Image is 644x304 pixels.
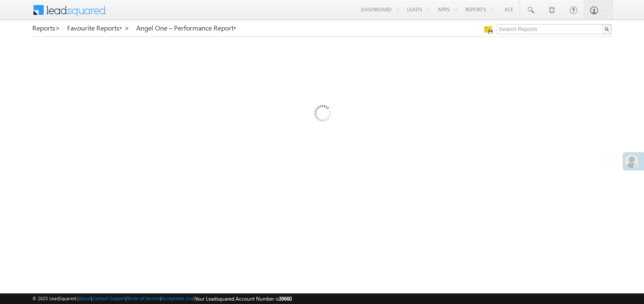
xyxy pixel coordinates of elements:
[79,296,91,301] a: About
[127,296,160,301] a: Terms of Service
[497,24,612,34] input: Search Reports
[484,25,492,34] img: Manage all your saved reports!
[67,24,129,32] a: Favourite Reports >
[32,24,60,32] a: Reports>
[279,296,292,302] span: 39660
[32,295,292,303] span: © 2025 LeadSquared | | | | |
[55,23,60,33] span: >
[278,71,366,159] img: Loading...
[124,23,129,33] span: >
[161,296,194,301] a: Acceptable Use
[136,24,237,32] a: Angel One – Performance Report
[195,296,292,302] span: Your Leadsquared Account Number is
[92,296,126,301] a: Contact Support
